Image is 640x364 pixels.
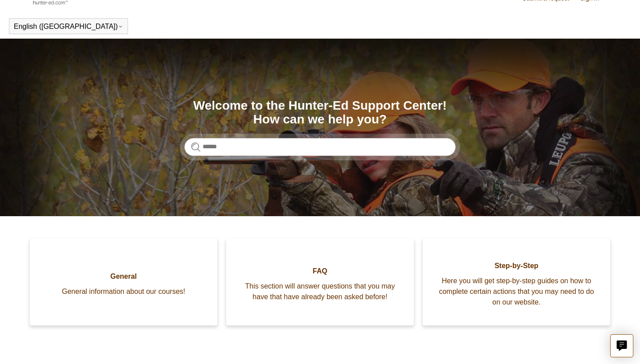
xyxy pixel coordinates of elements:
[184,99,456,127] h1: Welcome to the Hunter-Ed Support Center! How can we help you?
[30,238,217,325] a: General General information about our courses!
[43,286,204,297] span: General information about our courses!
[226,238,414,325] a: FAQ This section will answer questions that you may have that have already been asked before!
[240,281,400,302] span: This section will answer questions that you may have that have already been asked before!
[423,238,610,325] a: Step-by-Step Here you will get step-by-step guides on how to complete certain actions that you ma...
[14,23,123,31] button: English ([GEOGRAPHIC_DATA])
[184,138,456,156] input: Search
[610,334,633,357] button: Live chat
[240,266,400,277] span: FAQ
[436,276,597,308] span: Here you will get step-by-step guides on how to complete certain actions that you may need to do ...
[436,261,597,271] span: Step-by-Step
[43,271,204,282] span: General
